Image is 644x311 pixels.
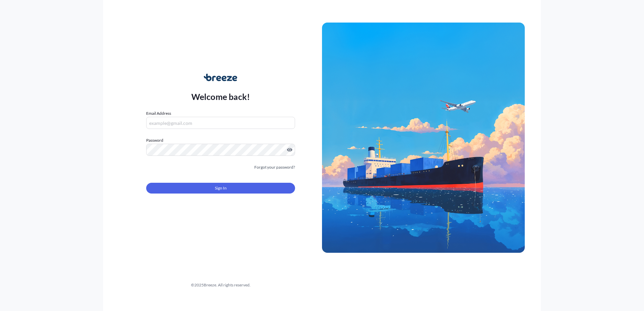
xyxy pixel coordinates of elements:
[287,147,292,152] button: Show password
[215,185,227,192] span: Sign In
[146,117,295,129] input: example@gmail.com
[191,91,250,102] p: Welcome back!
[146,137,295,144] label: Password
[322,23,525,253] img: Ship illustration
[254,164,295,171] a: Forgot your password?
[146,183,295,194] button: Sign In
[146,110,171,117] label: Email Address
[119,282,322,288] div: © 2025 Breeze. All rights reserved.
